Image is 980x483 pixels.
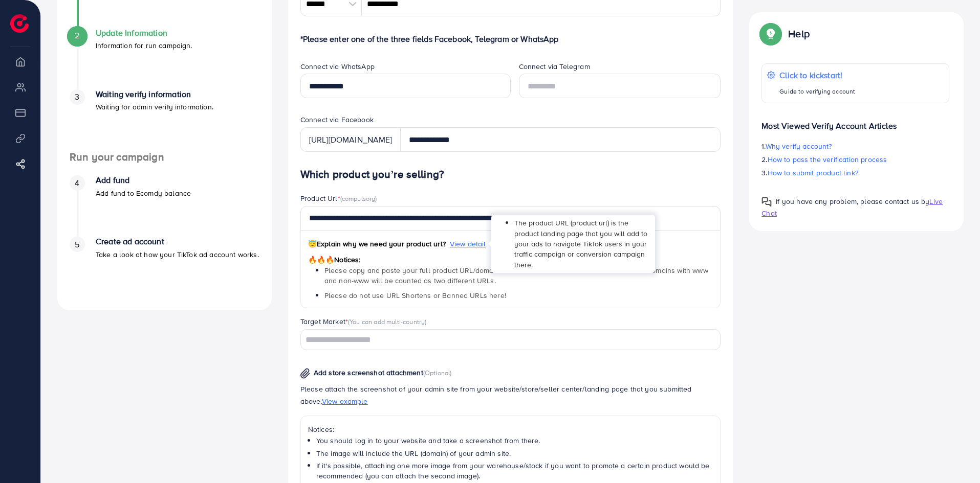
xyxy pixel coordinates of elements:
span: 🔥🔥🔥 [308,255,334,265]
p: 2. [761,153,949,166]
span: How to submit product link? [768,168,858,178]
p: 1. [761,140,949,152]
h4: Create ad account [96,237,259,246]
h4: Which product you’re selling? [300,168,721,181]
span: Please do not use URL Shortens or Banned URLs here! [324,290,506,301]
li: Add fund [57,175,272,237]
span: 😇 [308,239,317,249]
h4: Update Information [96,28,192,38]
input: Search for option [302,332,708,348]
p: *Please enter one of the three fields Facebook, Telegram or WhatsApp [300,33,721,45]
label: Connect via Telegram [519,61,590,72]
img: img [300,368,310,379]
span: 3 [75,91,79,103]
label: Target Market [300,316,427,327]
span: (compulsory) [340,194,377,203]
li: You should log in to your website and take a screenshot from there. [316,435,713,446]
p: Notices: [308,423,713,435]
p: Take a look at how your TikTok ad account works. [96,248,259,261]
iframe: Chat [937,437,972,475]
span: The product URL (product url) is the product landing page that you will add to your ads to naviga... [514,218,647,269]
p: 3. [761,167,949,179]
span: Please copy and paste your full product URL/domain here to ensure the URL is correct. Note that d... [324,265,708,286]
label: Connect via Facebook [300,114,374,125]
label: Product Url [300,193,377,203]
span: Notices: [308,255,361,265]
p: Waiting for admin verify information. [96,101,213,113]
h4: Run your campaign [57,151,272,164]
label: Connect via WhatsApp [300,61,375,72]
span: 5 [75,239,79,250]
p: Information for run campaign. [96,39,192,52]
span: (Optional) [423,368,452,377]
span: Add store screenshot attachment [314,367,423,378]
h4: Add fund [96,175,191,185]
span: If you have any problem, please contact us by [776,196,929,206]
p: Guide to verifying account [779,85,855,98]
span: (You can add multi-country) [348,317,426,326]
img: logo [10,14,29,33]
img: Popup guide [761,197,772,207]
li: Waiting verify information [57,89,272,151]
li: Create ad account [57,237,272,298]
p: Most Viewed Verify Account Articles [761,111,949,132]
li: The image will include the URL (domain) of your admin site. [316,448,713,458]
span: Explain why we need your product url? [308,239,446,249]
span: How to pass the verification process [768,154,887,165]
span: 4 [75,177,79,189]
p: Add fund to Ecomdy balance [96,187,191,199]
div: Search for option [300,329,721,350]
div: [URL][DOMAIN_NAME] [300,127,401,152]
span: View example [322,396,368,406]
span: 2 [75,30,79,41]
p: Please attach the screenshot of your admin site from your website/store/seller center/landing pag... [300,383,721,407]
span: Why verify account? [766,141,832,151]
span: View detail [450,239,486,249]
h4: Waiting verify information [96,89,213,99]
li: If it's possible, attaching one more image from your warehouse/stock if you want to promote a cer... [316,461,713,481]
p: Click to kickstart! [779,69,855,81]
p: Help [788,28,810,40]
img: Popup guide [761,25,780,43]
li: Update Information [57,28,272,89]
